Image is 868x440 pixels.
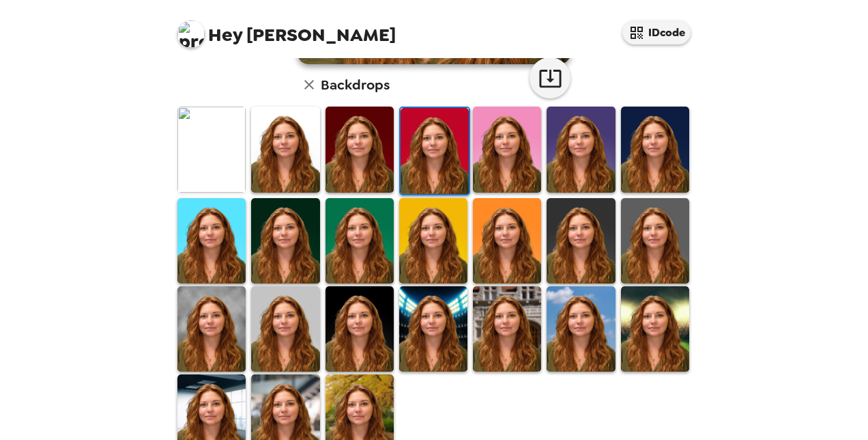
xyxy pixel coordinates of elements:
img: Original [177,107,246,192]
span: [PERSON_NAME] [177,14,396,44]
h6: Backdrops [321,74,390,96]
span: Hey [208,23,242,47]
img: profile pic [177,20,205,48]
button: IDcode [622,20,691,44]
